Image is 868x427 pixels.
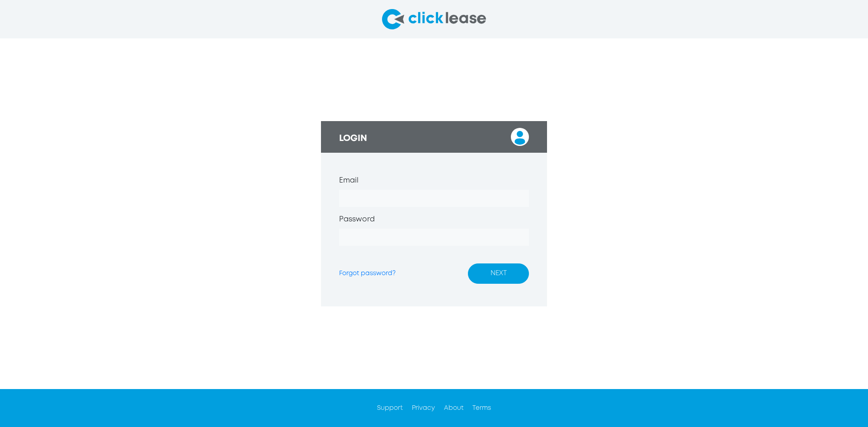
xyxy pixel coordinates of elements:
a: About [444,405,463,411]
a: Privacy [412,405,435,411]
a: Support [377,405,403,411]
label: Password [339,214,375,225]
a: Forgot password? [339,271,396,276]
button: NEXT [468,263,529,284]
img: click-lease-logo-svg.svg [382,9,486,29]
img: login_user.svg [511,128,529,146]
a: Terms [472,405,491,411]
h3: LOGIN [339,133,367,144]
label: Email [339,175,359,186]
